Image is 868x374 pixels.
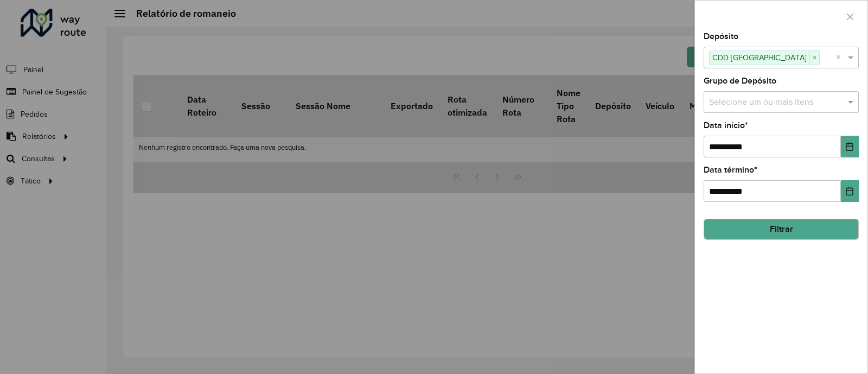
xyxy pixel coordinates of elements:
[704,219,859,239] button: Filtrar
[704,119,748,132] label: Data início
[710,51,809,64] span: CDD [GEOGRAPHIC_DATA]
[841,136,859,157] button: Choose Date
[841,180,859,202] button: Choose Date
[704,30,738,43] label: Depósito
[809,52,819,65] span: ×
[836,51,845,64] span: Clear all
[704,163,757,176] label: Data término
[704,74,776,87] label: Grupo de Depósito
